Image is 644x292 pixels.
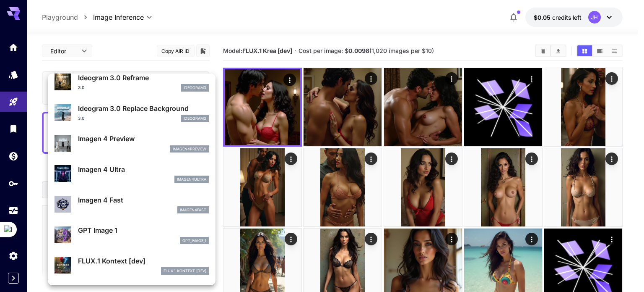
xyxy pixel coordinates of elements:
[78,225,209,235] p: GPT Image 1
[55,100,209,126] div: Ideogram 3.0 Replace Background3.0ideogram3
[177,176,206,182] p: imagen4ultra
[55,192,209,217] div: Imagen 4 Fastimagen4fast
[78,256,209,266] p: FLUX.1 Kontext [dev]
[78,115,85,121] p: 3.0
[78,73,209,83] p: Ideogram 3.0 Reframe
[184,116,206,121] p: ideogram3
[55,130,209,156] div: Imagen 4 Previewimagen4preview
[78,195,209,205] p: Imagen 4 Fast
[55,161,209,187] div: Imagen 4 Ultraimagen4ultra
[173,146,206,152] p: imagen4preview
[55,253,209,278] div: FLUX.1 Kontext [dev]FLUX.1 Kontext [dev]
[184,85,206,91] p: ideogram3
[180,207,206,213] p: imagen4fast
[164,268,206,274] p: FLUX.1 Kontext [dev]
[78,103,209,113] p: Ideogram 3.0 Replace Background
[55,222,209,247] div: GPT Image 1gpt_image_1
[78,84,85,91] p: 3.0
[182,238,206,244] p: gpt_image_1
[78,134,209,144] p: Imagen 4 Preview
[55,69,209,95] div: Ideogram 3.0 Reframe3.0ideogram3
[78,164,209,174] p: Imagen 4 Ultra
